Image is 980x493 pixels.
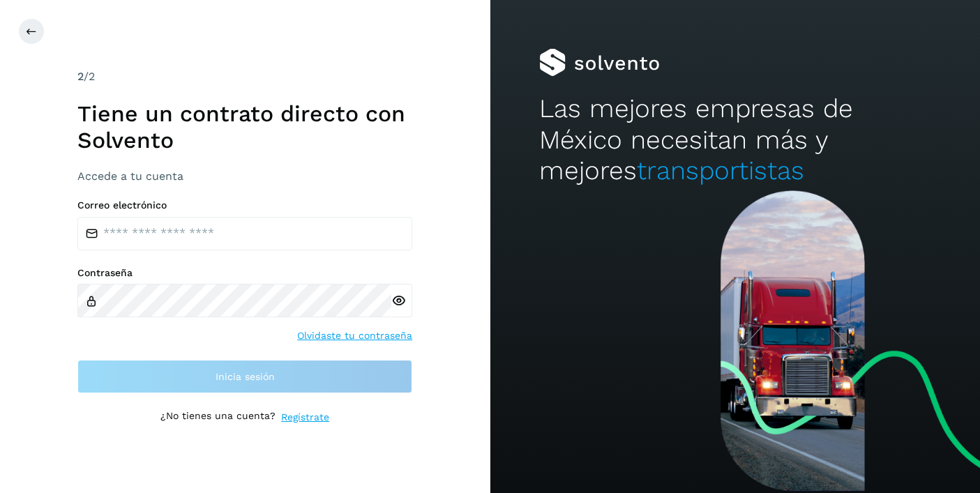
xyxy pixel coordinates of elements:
span: transportistas [637,156,804,185]
h1: Tiene un contrato directo con Solvento [77,100,412,154]
button: Inicia sesión [77,360,412,393]
h3: Accede a tu cuenta [77,169,412,183]
h2: Las mejores empresas de México necesitan más y mejores [539,93,931,186]
div: /2 [77,68,412,85]
p: ¿No tienes una cuenta? [160,410,276,425]
span: Inicia sesión [216,372,275,381]
a: Regístrate [281,410,329,425]
span: 2 [77,70,84,83]
label: Correo electrónico [77,199,412,211]
a: Olvidaste tu contraseña [297,328,412,343]
label: Contraseña [77,267,412,279]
